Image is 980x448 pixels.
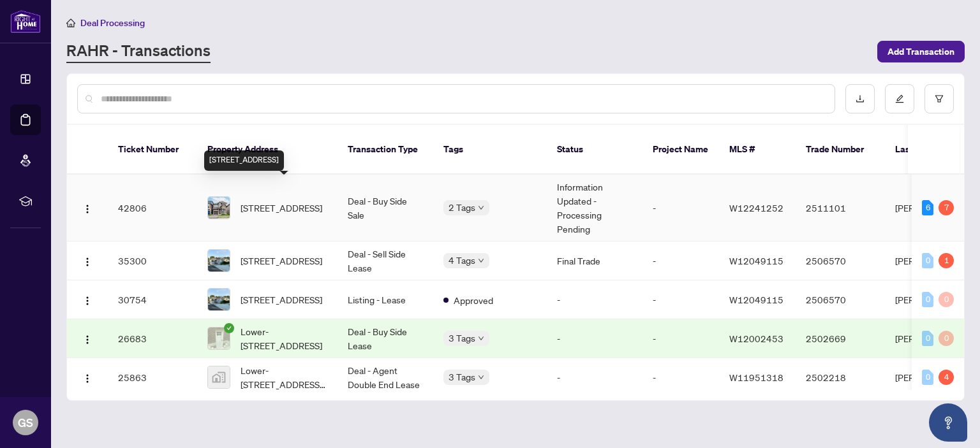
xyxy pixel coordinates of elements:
[922,292,933,307] div: 0
[108,319,197,358] td: 26683
[547,175,642,242] td: Information Updated - Processing Pending
[895,94,904,103] span: edit
[796,242,885,280] td: 2506570
[10,10,41,33] img: logo
[338,175,433,242] td: Deal - Buy Side Sale
[922,253,933,268] div: 0
[208,197,230,219] img: thumbnail-img
[478,205,484,211] span: down
[82,335,93,345] img: Logo
[922,331,933,346] div: 0
[939,331,954,346] div: 0
[77,250,98,271] button: Logo
[845,84,875,113] button: download
[241,293,322,307] span: [STREET_ADDRESS]
[241,201,322,215] span: [STREET_ADDRESS]
[729,372,783,383] span: W11951318
[939,292,954,307] div: 0
[935,94,944,103] span: filter
[241,363,327,391] span: Lower-[STREET_ADDRESS][PERSON_NAME]
[454,293,493,307] span: Approved
[729,202,783,213] span: W12241252
[642,242,719,280] td: -
[197,125,338,175] th: Property Address
[478,374,484,380] span: down
[449,253,475,268] span: 4 Tags
[796,280,885,319] td: 2506570
[82,257,93,267] img: Logo
[338,319,433,358] td: Deal - Buy Side Lease
[77,328,98,349] button: Logo
[478,335,484,342] span: down
[77,198,98,218] button: Logo
[642,280,719,319] td: -
[642,358,719,397] td: -
[547,125,642,175] th: Status
[204,150,284,171] div: [STREET_ADDRESS]
[642,125,719,175] th: Project Name
[77,367,98,387] button: Logo
[241,324,327,352] span: Lower-[STREET_ADDRESS]
[877,41,965,62] button: Add Transaction
[338,280,433,319] td: Listing - Lease
[108,125,197,175] th: Ticket Number
[82,373,93,384] img: Logo
[18,414,33,431] span: GS
[729,255,783,266] span: W12049115
[547,280,642,319] td: -
[80,17,145,29] span: Deal Processing
[449,331,475,345] span: 3 Tags
[338,125,433,175] th: Transaction Type
[208,366,230,388] img: thumbnail-img
[82,204,93,214] img: Logo
[924,84,954,113] button: filter
[66,40,211,63] a: RAHR - Transactions
[796,125,885,175] th: Trade Number
[939,253,954,268] div: 1
[856,94,865,103] span: download
[241,254,322,268] span: [STREET_ADDRESS]
[478,257,484,264] span: down
[208,250,230,271] img: thumbnail-img
[547,242,642,280] td: Final Trade
[939,370,954,385] div: 4
[449,370,475,384] span: 3 Tags
[922,370,933,385] div: 0
[66,18,75,27] span: home
[922,200,933,215] div: 6
[208,328,230,349] img: thumbnail-img
[887,41,954,62] span: Add Transaction
[433,125,547,175] th: Tags
[729,294,783,305] span: W12049115
[208,289,230,310] img: thumbnail-img
[108,242,197,280] td: 35300
[796,358,885,397] td: 2502218
[224,323,234,333] span: check-circle
[796,175,885,242] td: 2511101
[449,200,475,215] span: 2 Tags
[885,84,914,113] button: edit
[939,200,954,215] div: 7
[547,358,642,397] td: -
[719,125,796,175] th: MLS #
[547,319,642,358] td: -
[642,175,719,242] td: -
[729,333,783,344] span: W12002453
[82,296,93,306] img: Logo
[108,280,197,319] td: 30754
[642,319,719,358] td: -
[338,358,433,397] td: Deal - Agent Double End Lease
[77,289,98,310] button: Logo
[338,242,433,280] td: Deal - Sell Side Lease
[108,358,197,397] td: 25863
[796,319,885,358] td: 2502669
[929,403,967,442] button: Open asap
[108,175,197,242] td: 42806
